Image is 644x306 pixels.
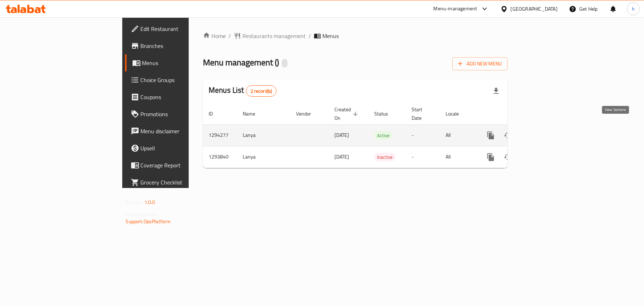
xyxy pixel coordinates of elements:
a: Branches [125,37,230,54]
nav: breadcrumb [203,32,508,40]
button: Change Status [499,127,516,144]
a: Promotions [125,106,230,123]
table: enhanced table [203,103,556,168]
div: [GEOGRAPHIC_DATA] [511,5,558,13]
button: Change Status [499,149,516,166]
h2: Menus List [209,85,277,97]
span: h [632,5,635,13]
th: Actions [477,103,556,125]
span: Choice Groups [141,76,224,84]
div: Menu-management [434,5,477,13]
a: Grocery Checklist [125,174,230,191]
a: Coverage Report [125,157,230,174]
span: Name [243,109,264,118]
span: Get support on: [126,210,159,219]
td: Lanya [237,146,290,168]
li: / [229,32,231,40]
span: Promotions [141,110,224,118]
a: Support.OpsPlatform [126,217,171,226]
span: Coverage Report [141,161,224,170]
span: Branches [141,42,224,50]
span: 2 record(s) [246,88,277,95]
a: Menus [125,54,230,71]
span: Locale [446,109,468,118]
span: Created On [334,105,360,122]
span: ID [209,109,222,118]
a: Choice Groups [125,71,230,88]
a: Restaurants management [234,32,306,40]
span: Restaurants management [242,32,306,40]
a: Menu disclaimer [125,123,230,140]
span: Status [374,109,397,118]
td: Lanya [237,124,290,146]
button: Add New Menu [452,57,508,70]
td: All [440,146,477,168]
div: Total records count [246,85,277,97]
span: Upsell [141,144,224,152]
span: Menus [142,59,224,67]
span: Inactive [374,153,396,161]
span: 1.0.0 [144,198,155,207]
span: Vendor [296,109,320,118]
span: Add New Menu [458,59,502,68]
li: / [308,32,311,40]
span: Coupons [141,93,224,101]
span: Menu disclaimer [141,127,224,135]
div: Export file [488,82,505,100]
span: [DATE] [334,152,349,161]
button: more [482,127,499,144]
a: Upsell [125,140,230,157]
span: Start Date [412,105,431,122]
span: Version: [126,198,143,207]
span: Active [374,131,392,140]
td: - [406,124,440,146]
span: Menu management ( ) [203,54,279,70]
span: Menus [322,32,339,40]
button: more [482,149,499,166]
div: Inactive [374,153,396,161]
a: Edit Restaurant [125,20,230,37]
span: Edit Restaurant [141,25,224,33]
td: - [406,146,440,168]
span: Grocery Checklist [141,178,224,187]
a: Coupons [125,88,230,106]
span: [DATE] [334,130,349,140]
td: All [440,124,477,146]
